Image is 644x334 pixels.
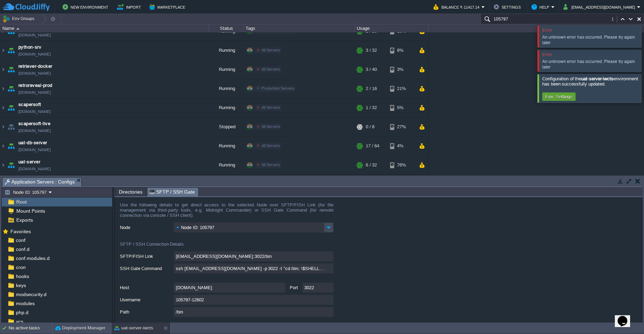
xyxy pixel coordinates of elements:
a: cron [15,264,27,270]
img: CloudJiffy [2,3,50,11]
div: Status [209,24,243,32]
div: Key pair (OpenSSH or PuTTY) [174,319,333,329]
span: All Servers [262,163,280,167]
button: uat-server-iwcts [114,325,153,332]
span: scapersoft-live [18,120,50,127]
a: conf.d [15,246,31,252]
label: Port [287,283,300,291]
span: Error [542,52,552,57]
a: [DOMAIN_NAME] [18,70,51,77]
div: No active tasks [9,323,52,334]
img: AMDAwAAAACH5BAEAAAAALAAAAAABAAEAAAICRAEAOw== [0,41,6,60]
a: [DOMAIN_NAME] [18,165,51,172]
iframe: chat widget [615,306,637,327]
button: [EMAIL_ADDRESS][DOMAIN_NAME] [563,3,637,11]
div: 3 / 32 [366,41,377,60]
span: Error [542,27,552,33]
img: AMDAwAAAACH5BAEAAAAALAAAAAABAAEAAAICRAEAOw== [0,79,6,98]
span: Directories [119,188,142,196]
button: Settings [494,3,523,11]
span: conf [15,237,26,243]
div: 2 / 16 [366,79,377,98]
a: scapersoft [18,101,41,108]
label: Username [120,295,173,303]
a: retroreveal-prod [18,82,52,89]
a: Favorites [9,229,32,234]
div: 3% [390,60,413,79]
a: [DOMAIN_NAME] [18,127,51,134]
div: 5% [390,98,413,117]
div: 9% [390,175,413,194]
img: AMDAwAAAACH5BAEAAAAALAAAAAABAAEAAAICRAEAOw== [0,156,6,174]
label: Authentication [120,319,173,328]
button: Env Groups [2,14,37,24]
span: Configuration of the environment has been successfully updated. [542,76,638,87]
div: SFTP / SSH Connection Details [120,235,333,251]
a: Root [15,199,28,205]
a: uat-db-server [18,139,47,146]
img: AMDAwAAAACH5BAEAAAAALAAAAAABAAEAAAICRAEAOw== [0,137,6,155]
span: All Servers [262,48,280,52]
img: AMDAwAAAACH5BAEAAAAALAAAAAABAAEAAAICRAEAOw== [6,156,16,174]
span: Application Servers : Configs [5,178,75,186]
span: All Servers [262,124,280,129]
div: Running [209,79,243,98]
div: Running [209,60,243,79]
b: uat-server-iwcts [581,76,613,81]
a: Mount Points [15,208,46,214]
span: All Servers [262,67,280,71]
a: php.d [15,309,30,316]
div: 1 [611,16,617,23]
label: Path [120,307,173,316]
span: modsecurity.d [15,291,48,298]
div: Name [1,24,208,32]
label: SSH Gate Command [120,263,173,272]
div: Running [209,137,243,155]
span: uat-server [18,158,40,165]
span: Production Servers [262,86,294,90]
div: Running [209,98,243,117]
div: 4 / 108 [366,175,379,194]
img: AMDAwAAAACH5BAEAAAAALAAAAAABAAEAAAICRAEAOw== [0,175,6,194]
span: SFTP / SSH Gate [149,188,195,196]
div: 8% [390,41,413,60]
button: Marketplace [149,3,187,11]
img: AMDAwAAAACH5BAEAAAAALAAAAAABAAEAAAICRAEAOw== [16,28,19,30]
div: Running [209,156,243,174]
a: vcs [15,318,24,325]
img: AMDAwAAAACH5BAEAAAAALAAAAAABAAEAAAICRAEAOw== [6,98,16,117]
a: hooks [15,273,30,279]
img: AMDAwAAAACH5BAEAAAAALAAAAAABAAEAAAICRAEAOw== [0,98,6,117]
button: Node ID: 105797 [5,189,49,195]
a: retriever-docker [18,63,52,70]
div: 3 / 40 [366,60,377,79]
span: [DOMAIN_NAME] [18,32,51,39]
a: Exports [15,217,34,223]
span: All Servers [262,105,280,109]
label: Node [120,222,173,231]
div: An unknown error has occurred. Please try again later [542,59,638,70]
img: AMDAwAAAACH5BAEAAAAALAAAAAABAAEAAAICRAEAOw== [6,60,16,79]
a: [DOMAIN_NAME] [18,108,51,115]
a: python-srv [18,44,41,51]
span: Favorites [9,228,32,235]
div: 27% [390,117,413,136]
span: keys [15,282,27,288]
img: AMDAwAAAACH5BAEAAAAALAAAAAABAAEAAAICRAEAOw== [6,137,16,155]
div: 17 / 64 [366,137,379,155]
a: modules [15,300,36,307]
button: Balance ₹-11417.14 [434,3,481,11]
a: conf.modules.d [15,255,51,261]
div: 76% [390,156,413,174]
